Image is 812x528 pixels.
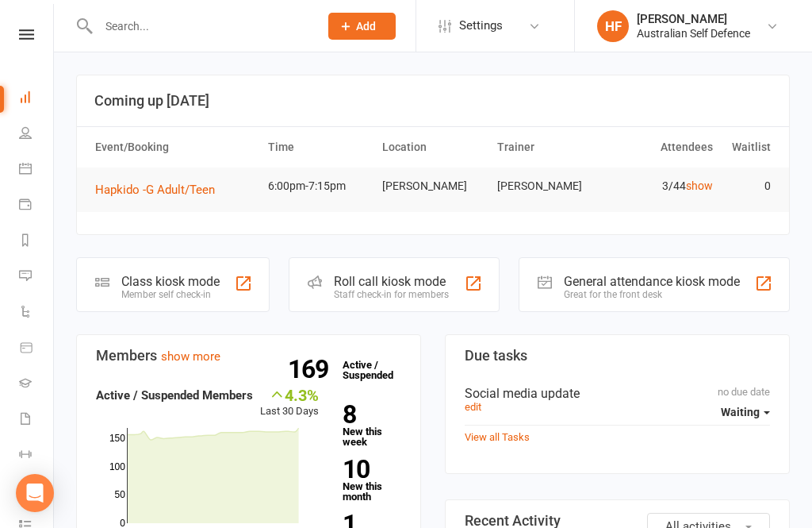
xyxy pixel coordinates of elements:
[261,168,376,205] td: 6:00pm-7:15pm
[490,127,605,168] th: Trainer
[121,289,220,300] div: Member self check-in
[94,15,308,37] input: Search...
[19,224,55,260] a: Reports
[96,348,401,364] h3: Members
[720,127,777,168] th: Waitlist
[459,8,503,44] span: Settings
[19,81,55,117] a: Dashboard
[121,274,220,289] div: Class kiosk mode
[721,406,760,418] span: Waiting
[260,386,319,420] div: Last 30 Days
[637,12,750,26] div: [PERSON_NAME]
[721,398,770,426] button: Waiting
[96,388,253,403] strong: Active / Suspended Members
[465,401,481,413] a: edit
[597,10,629,42] div: HF
[19,117,55,152] a: People
[605,168,720,205] td: 3/44
[261,127,376,168] th: Time
[88,127,261,168] th: Event/Booking
[686,179,713,192] a: show
[19,152,55,188] a: Calendar
[328,13,396,40] button: Add
[94,93,772,109] h3: Coming up [DATE]
[343,457,395,481] strong: 10
[95,183,215,197] span: Hapkido -G Adult/Teen
[375,168,490,205] td: [PERSON_NAME]
[605,127,720,168] th: Attendees
[465,348,770,364] h3: Due tasks
[343,457,401,502] a: 10New this month
[564,274,740,289] div: General attendance kiosk mode
[334,274,449,289] div: Roll call kiosk mode
[288,357,335,381] strong: 169
[356,20,376,33] span: Add
[161,349,220,364] a: show more
[95,180,226,199] button: Hapkido -G Adult/Teen
[375,127,490,168] th: Location
[720,168,777,205] td: 0
[343,403,395,426] strong: 8
[564,289,740,300] div: Great for the front desk
[335,348,404,392] a: 169Active / Suspended
[465,386,770,401] div: Social media update
[19,331,55,367] a: Product Sales
[19,188,55,224] a: Payments
[16,474,54,512] div: Open Intercom Messenger
[334,289,449,300] div: Staff check-in for members
[260,386,319,403] div: 4.3%
[343,403,401,447] a: 8New this week
[465,431,530,443] a: View all Tasks
[637,26,750,40] div: Australian Self Defence
[490,168,605,205] td: [PERSON_NAME]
